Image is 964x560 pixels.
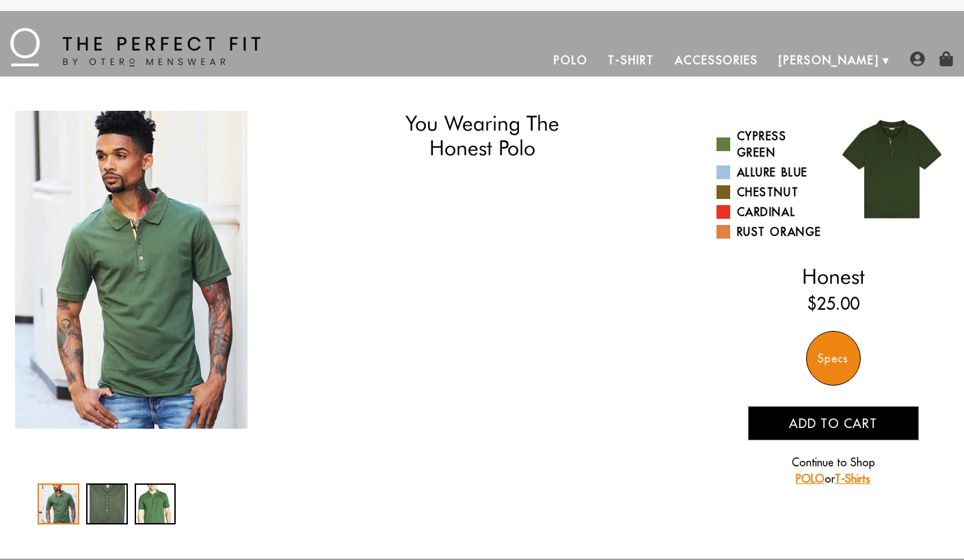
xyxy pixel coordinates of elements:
div: 1 / 3 [14,111,248,429]
div: 2 / 3 [86,483,128,524]
a: Cypress Green [717,128,823,161]
a: [PERSON_NAME] [768,44,889,77]
div: Specs [806,331,861,386]
span: Add to cart [789,416,877,431]
a: Accessories [665,44,768,77]
img: otero-cypress-green-polo-action_1024x1024_2x_8894e234-887b-48e5-953a-e78a9f3bc093_340x.jpg [15,111,247,429]
img: user-account-icon.png [910,51,925,66]
h2: Honest [717,264,951,289]
a: Rust Orange [717,224,823,240]
div: 1 / 3 [38,483,79,524]
h1: You Wearing The Honest Polo [327,111,637,161]
ins: $25.00 [807,291,859,316]
img: shopping-bag-icon.png [939,51,954,66]
a: T-Shirts [835,472,870,485]
a: POLO [796,472,825,485]
a: Chestnut [717,184,823,200]
img: 017.jpg [833,111,950,228]
button: Add to cart [748,406,919,440]
a: T-Shirt [598,44,664,77]
img: The Perfect Fit - by Otero Menswear - Logo [10,28,260,66]
div: 3 / 3 [135,483,176,524]
p: Continue to Shop or [748,454,919,487]
a: Allure Blue [717,164,823,181]
a: Polo [544,44,598,77]
a: Cardinal [717,204,823,220]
